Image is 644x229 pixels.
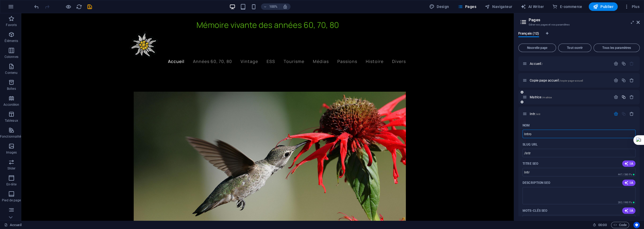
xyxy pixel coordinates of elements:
[561,46,589,49] span: Tout ouvrir
[529,18,640,22] h2: Pages
[558,44,591,52] button: Tout ouvrir
[621,61,626,66] div: Dupliquer
[629,61,634,66] div: La page de départ ne peut pas être supprimée.
[528,112,611,116] div: Intr/intr
[536,113,541,116] span: /intr
[5,71,18,75] p: Contenu
[6,182,16,186] p: En-tête
[7,166,16,171] p: Slider
[611,222,629,228] button: Code
[614,78,618,83] div: Paramètres
[523,181,550,185] label: Le texte dans les résultats de recherche et dans les réseaux sociaux.
[594,44,640,52] button: Tous les paramètres
[65,3,71,10] button: Cliquez ici pour quitter le mode Aperçu et poursuivre l'édition.
[624,181,633,185] span: IA
[629,95,634,99] div: Supprimer
[523,209,547,213] p: Mots-clés SEO
[427,2,451,11] div: Design (Ctrl+Alt+Y)
[598,222,607,228] span: 00 00
[6,150,17,155] p: Images
[528,62,611,65] div: Accueil/
[530,112,540,116] span: Cliquez pour ouvrir la page.
[2,198,21,202] p: Pied de page
[523,187,635,204] textarea: Le texte dans les résultats de recherche et dans les réseaux sociaux.
[622,160,635,167] button: IA
[519,2,546,11] button: AI Writer
[483,2,514,11] button: Navigateur
[521,46,554,49] span: Nouvelle page
[458,4,476,9] span: Pages
[589,2,618,11] button: Publier
[518,44,556,52] button: Nouvelle page
[622,207,635,214] button: IA
[618,173,632,176] span: 447 / 580 Px
[523,142,538,147] label: Dernière partie de l'URL pour cette page
[76,4,82,10] i: Actualiser la page
[542,62,543,65] span: /
[523,162,538,166] p: Titre SEO
[621,78,626,83] div: Dupliquer
[518,30,539,38] span: Français (12)
[76,3,82,10] button: reload
[624,209,633,213] span: IA
[269,3,277,10] h6: 100%
[614,61,618,66] div: Paramètres
[6,23,17,27] p: Favoris
[629,112,634,116] div: Supprimer
[518,31,640,41] div: Onglets langues
[523,123,530,128] p: Nom
[617,173,635,176] span: Longueur en pixel calculée dans les résultats de la recherche
[87,4,93,10] i: Enregistrer (Ctrl+S)
[4,222,22,228] a: Cliquez pour annuler la sélection. Double-cliquez pour ouvrir Pages.
[622,180,635,186] button: IA
[33,4,40,10] i: Annuler : Modifier les pages (Ctrl+Z)
[283,4,288,9] i: Lors du redimensionnement, ajuster automatiquement le niveau de zoom en fonction de l'appareil sé...
[621,95,626,99] div: Dupliquer
[633,222,640,228] button: Usercentrics
[596,46,637,49] span: Tous les paramètres
[523,162,538,166] label: Le titre de la page dans les résultats de recherche et dans les onglets du navigateur.
[3,103,19,107] p: Accordéon
[530,62,543,66] span: Cliquez pour ouvrir la page.
[552,4,582,9] span: E-commerce
[33,3,40,10] button: undo
[5,118,18,123] p: Tableaux
[86,3,93,10] button: save
[614,95,618,99] div: Paramètres
[521,4,544,9] span: AI Writer
[261,3,280,10] button: 100%
[5,39,18,43] p: Éléments
[456,2,478,11] button: Pages
[614,112,618,116] div: Paramètres
[523,149,635,157] input: Dernière partie de l'URL pour cette page
[602,223,603,227] span: :
[528,95,611,99] div: Matrice/matrice
[593,4,613,9] span: Publier
[559,79,583,82] span: /copie-page-accueil
[523,142,538,147] p: SLUG URL
[529,22,629,27] h3: Gérer vos pages et vos paramètres
[528,79,611,82] div: Copie page accueil/copie-page-accueil
[523,181,550,185] p: Description SEO
[593,222,607,228] h6: Durée de la session
[629,78,634,83] div: Supprimer
[485,4,512,9] span: Navigateur
[427,2,451,11] button: Design
[624,162,633,166] span: IA
[618,201,632,204] span: 282 / 990 Px
[617,201,635,204] span: Longueur en pixel calculée dans les résultats de la recherche
[530,95,552,99] span: Cliquez pour ouvrir la page.
[624,4,639,9] span: Plus
[613,222,627,228] span: Code
[7,87,16,91] p: Boîtes
[542,96,552,99] span: /matrice
[530,78,583,82] span: Copie page accueil
[5,55,18,59] p: Colonnes
[523,168,635,176] input: Le titre de la page dans les résultats de recherche et dans les onglets du navigateur.
[550,2,584,11] button: E-commerce
[622,2,642,11] button: Plus
[429,4,449,9] span: Design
